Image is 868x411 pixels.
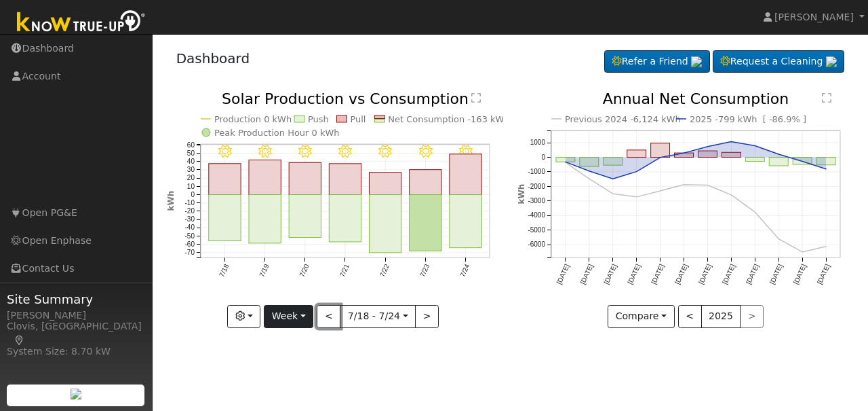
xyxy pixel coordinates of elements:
[289,195,321,238] rect: onclick=""
[214,114,292,124] text: Production 0 kWh
[556,158,575,162] rect: onclick=""
[603,90,789,107] text: Annual Net Consumption
[528,197,545,204] text: -3000
[817,158,836,165] rect: onclick=""
[415,305,439,328] button: >
[249,195,281,243] rect: onclick=""
[683,152,686,155] circle: onclick=""
[608,305,675,328] button: Compare
[186,141,195,149] text: 60
[418,145,432,159] i: 7/23 - Clear
[754,145,757,147] circle: onclick=""
[612,178,614,181] circle: onclick=""
[298,263,310,279] text: 7/20
[659,190,662,192] circle: onclick=""
[822,92,831,103] text: 
[778,238,781,240] circle: onclick=""
[528,168,545,175] text: -1000
[186,175,195,182] text: 20
[528,212,545,219] text: -4000
[329,164,361,195] rect: onclick=""
[184,224,195,232] text: -40
[745,263,760,285] text: [DATE]
[635,171,638,173] circle: onclick=""
[450,154,481,195] rect: onclick=""
[7,344,145,359] div: System Size: 8.70 kW
[792,263,808,285] text: [DATE]
[698,151,717,158] rect: onclick=""
[186,158,195,165] text: 40
[186,149,195,157] text: 50
[730,141,733,143] circle: onclick=""
[564,161,567,164] circle: onclick=""
[746,158,765,162] rect: onclick=""
[579,263,595,285] text: [DATE]
[675,153,694,157] rect: onclick=""
[350,114,366,124] text: Pull
[697,263,713,285] text: [DATE]
[565,114,681,124] text: Previous 2024 -6,124 kWh
[184,199,195,207] text: -10
[184,249,195,256] text: -70
[317,305,340,328] button: <
[770,158,789,166] rect: onclick=""
[338,145,352,159] i: 7/21 - Clear
[186,183,195,190] text: 10
[378,263,391,279] text: 7/22
[825,245,827,248] circle: onclick=""
[340,305,416,328] button: 7/18 - 7/24
[186,166,195,173] text: 30
[184,240,195,248] text: -60
[678,305,702,328] button: <
[184,232,195,240] text: -50
[701,305,741,328] button: 2025
[707,145,709,148] circle: onclick=""
[627,263,642,285] text: [DATE]
[471,92,481,103] text: 
[218,263,230,279] text: 7/18
[826,56,837,67] img: retrieve
[555,263,571,285] text: [DATE]
[721,263,736,285] text: [DATE]
[208,195,240,241] rect: onclick=""
[329,195,361,243] rect: onclick=""
[458,263,471,279] text: 7/24
[410,170,441,195] rect: onclick=""
[528,183,545,190] text: -2000
[191,191,195,198] text: 0
[459,145,473,159] i: 7/24 - Clear
[604,158,623,166] rect: onclick=""
[298,145,312,159] i: 7/20 - Clear
[691,56,702,67] img: retrieve
[378,145,392,159] i: 7/22 - Clear
[612,192,614,195] circle: onclick=""
[418,263,431,279] text: 7/23
[580,158,599,166] rect: onclick=""
[659,156,662,159] circle: onclick=""
[650,263,665,285] text: [DATE]
[308,114,329,124] text: Push
[816,263,831,285] text: [DATE]
[588,170,591,173] circle: onclick=""
[184,207,195,215] text: -20
[730,194,733,196] circle: onclick=""
[825,168,827,171] circle: onclick=""
[802,251,804,253] circle: onclick=""
[369,173,401,195] rect: onclick=""
[722,153,741,158] rect: onclick=""
[289,163,321,195] rect: onclick=""
[249,160,281,195] rect: onclick=""
[651,143,670,158] rect: onclick=""
[517,184,526,204] text: kWh
[208,164,240,195] rect: onclick=""
[338,263,351,279] text: 7/21
[604,50,710,73] a: Refer a Friend
[7,319,145,348] div: Clovis, [GEOGRAPHIC_DATA]
[541,154,545,161] text: 0
[528,241,545,249] text: -6000
[166,191,176,211] text: kWh
[793,158,812,164] rect: onclick=""
[713,50,844,73] a: Request a Cleaning
[410,195,441,251] rect: onclick=""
